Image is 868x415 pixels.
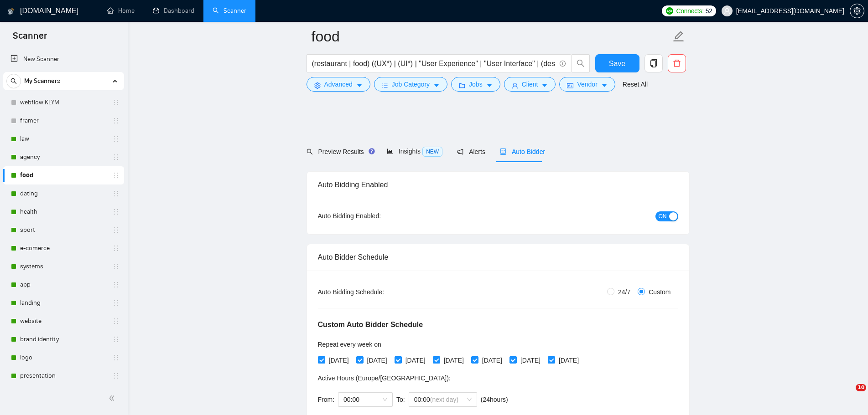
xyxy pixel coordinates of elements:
button: settingAdvancedcaret-down [307,77,370,92]
span: folder [459,82,465,89]
span: double-left [109,394,118,403]
div: Auto Bidding Enabled [318,172,678,198]
span: caret-down [433,82,440,89]
div: Auto Bidding Enabled: [318,211,438,221]
span: Auto Bidder [500,148,545,155]
a: New Scanner [10,50,117,68]
span: idcard [567,82,573,89]
button: search [572,54,590,72]
span: bars [382,82,388,89]
button: idcardVendorcaret-down [559,77,615,92]
a: webflow KLYM [20,93,107,112]
a: presentation [20,367,107,385]
img: upwork-logo.png [666,7,673,15]
a: dashboardDashboard [153,7,194,15]
span: robot [500,149,506,155]
span: holder [112,354,120,361]
a: law [20,130,107,148]
span: [DATE] [440,355,468,365]
span: holder [112,226,120,234]
span: ( 24 hours) [481,396,508,403]
span: Vendor [577,79,597,89]
a: dating [20,184,107,203]
span: caret-down [541,82,548,89]
span: My Scanners [24,72,60,90]
span: 52 [706,6,712,16]
span: [DATE] [402,355,429,365]
span: Scanner [5,29,54,48]
span: holder [112,263,120,270]
span: setting [314,82,321,89]
span: Preview Results [307,148,372,155]
span: Client [522,79,538,89]
span: Active Hours ( Europe/[GEOGRAPHIC_DATA] ): [318,374,451,382]
span: holder [112,190,120,197]
span: 10 [856,384,866,391]
span: notification [457,149,463,155]
h5: Custom Auto Bidder Schedule [318,319,423,330]
span: holder [112,117,120,124]
span: 00:00 [414,393,472,406]
button: copy [645,54,663,72]
span: caret-down [356,82,363,89]
span: [DATE] [517,355,544,365]
span: holder [112,372,120,379]
a: logo [20,348,107,367]
span: From: [318,396,335,403]
button: Save [595,54,639,72]
span: holder [112,135,120,143]
span: caret-down [486,82,493,89]
span: Save [609,58,625,69]
iframe: Intercom live chat [837,384,859,406]
button: search [6,74,21,88]
span: [DATE] [555,355,582,365]
span: holder [112,318,120,325]
span: search [307,149,313,155]
a: food [20,166,107,184]
span: holder [112,336,120,343]
span: [DATE] [364,355,391,365]
li: New Scanner [3,50,124,68]
button: delete [668,54,686,72]
span: setting [850,7,864,15]
button: userClientcaret-down [504,77,556,92]
span: [DATE] [478,355,506,365]
span: ON [659,211,667,221]
a: framer [20,112,107,130]
span: delete [668,59,686,67]
span: search [572,59,589,67]
span: area-chart [387,148,393,154]
img: logo [8,4,14,19]
a: app [20,276,107,294]
span: search [7,78,21,84]
span: 24/7 [614,287,634,297]
div: Tooltip anchor [368,147,376,155]
div: Auto Bidding Schedule: [318,287,438,297]
button: folderJobscaret-down [451,77,500,92]
span: holder [112,281,120,288]
span: Advanced [324,79,353,89]
span: copy [645,59,662,67]
span: Jobs [469,79,483,89]
input: Search Freelance Jobs... [312,58,556,69]
span: Connects: [676,6,703,16]
span: 00:00 [343,393,387,406]
span: info-circle [560,61,566,67]
span: Insights [387,148,442,155]
span: user [724,8,730,14]
span: [DATE] [325,355,353,365]
span: To: [396,396,405,403]
span: holder [112,299,120,307]
a: agency [20,148,107,166]
span: (next day) [430,396,458,403]
span: Custom [645,287,674,297]
a: searchScanner [213,7,246,15]
div: Auto Bidder Schedule [318,244,678,270]
span: edit [673,31,685,42]
a: Reset All [623,79,648,89]
input: Scanner name... [312,25,671,48]
a: setting [850,7,864,15]
a: brand identity [20,330,107,348]
a: systems [20,257,107,276]
a: website [20,312,107,330]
